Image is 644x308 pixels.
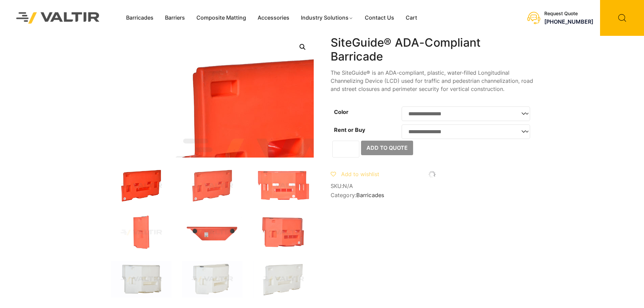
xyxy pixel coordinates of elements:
a: Industry Solutions [295,13,359,23]
img: SiteGuide_Nat_3Q3.jpg [253,261,314,298]
label: Rent or Buy [334,126,365,133]
img: SiteGuide_Org_Top.jpg [182,214,243,251]
span: N/A [343,183,353,189]
a: [PHONE_NUMBER] [544,18,593,25]
img: Valtir Rentals [7,3,109,32]
img: SiteGuide_Nat_3Q.jpg [111,261,172,298]
h1: SiteGuide® ADA-Compliant Barricade [331,36,533,64]
a: Barricades [356,192,384,198]
img: SiteGuide_Org_Front.jpg [253,168,314,204]
span: Category: [331,192,533,198]
input: Product quantity [332,141,359,158]
a: Contact Us [359,13,400,23]
button: Add to Quote [361,141,413,156]
label: Color [334,109,349,115]
span: SKU: [331,183,533,189]
a: Accessories [252,13,295,23]
div: Request Quote [544,11,593,17]
p: The SiteGuide® is an ADA-compliant, plastic, water-filled Longitudinal Channelizing Device (LCD) ... [331,69,533,93]
img: SiteGuide_Org_3Q2.jpg [182,168,243,204]
img: SiteGuide_Org_3Q2.jpg [111,168,172,204]
a: Composite Matting [191,13,252,23]
a: Cart [400,13,423,23]
a: Barricades [120,13,159,23]
img: SiteGuide_Org_Side.jpg [111,214,172,251]
a: Barriers [159,13,191,23]
img: SiteGuide_Org_x1.jpg [253,214,314,251]
img: SiteGuide_Nat_3Q2.jpg [182,261,243,298]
